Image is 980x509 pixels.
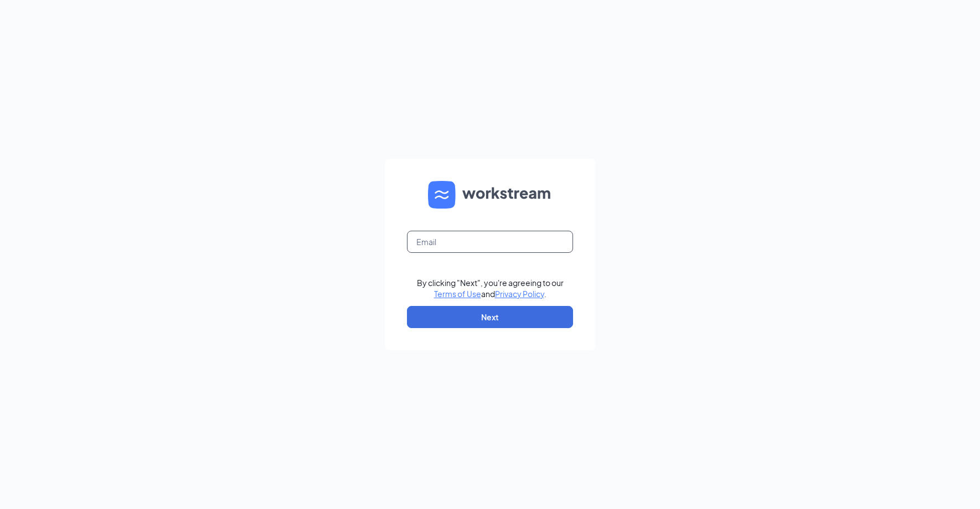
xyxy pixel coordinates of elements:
[407,306,573,328] button: Next
[428,181,552,209] img: WS logo and Workstream text
[417,277,564,299] div: By clicking "Next", you're agreeing to our and .
[495,289,544,299] a: Privacy Policy
[407,231,573,253] input: Email
[434,289,481,299] a: Terms of Use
